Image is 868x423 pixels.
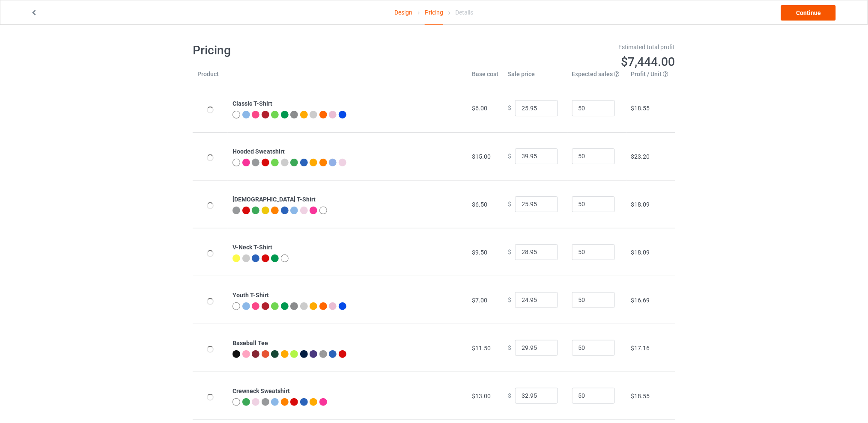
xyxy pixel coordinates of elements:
[508,344,511,351] span: $
[472,345,491,352] span: $11.50
[193,70,228,84] th: Product
[440,43,676,51] div: Estimated total profit
[631,297,650,304] span: $16.69
[567,70,626,84] th: Expected sales
[508,392,511,399] span: $
[631,153,650,160] span: $23.20
[395,0,413,24] a: Design
[472,393,491,399] span: $13.00
[472,249,487,256] span: $9.50
[467,70,503,84] th: Base cost
[193,43,428,58] h1: Pricing
[233,100,272,107] b: Classic T-Shirt
[233,292,269,299] b: Youth T-Shirt
[290,302,298,310] img: heather_texture.png
[233,340,268,346] b: Baseball Tee
[319,350,327,358] img: heather_texture.png
[508,201,511,207] span: $
[631,105,650,112] span: $18.55
[631,201,650,208] span: $18.09
[455,0,473,24] div: Details
[508,105,511,112] span: $
[472,201,487,208] span: $6.50
[233,388,290,394] b: Crewneck Sweatshirt
[233,196,316,203] b: [DEMOGRAPHIC_DATA] T-Shirt
[233,244,272,251] b: V-Neck T-Shirt
[631,249,650,256] span: $18.09
[233,148,285,155] b: Hooded Sweatshirt
[503,70,567,84] th: Sale price
[508,248,511,255] span: $
[472,297,487,304] span: $7.00
[508,296,511,303] span: $
[631,393,650,399] span: $18.55
[472,105,487,112] span: $6.00
[621,55,675,69] span: $7,444.00
[425,0,443,25] div: Pricing
[781,5,836,21] a: Continue
[290,111,298,118] img: heather_texture.png
[631,345,650,352] span: $17.16
[472,153,491,160] span: $15.00
[626,70,675,84] th: Profit / Unit
[508,153,511,160] span: $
